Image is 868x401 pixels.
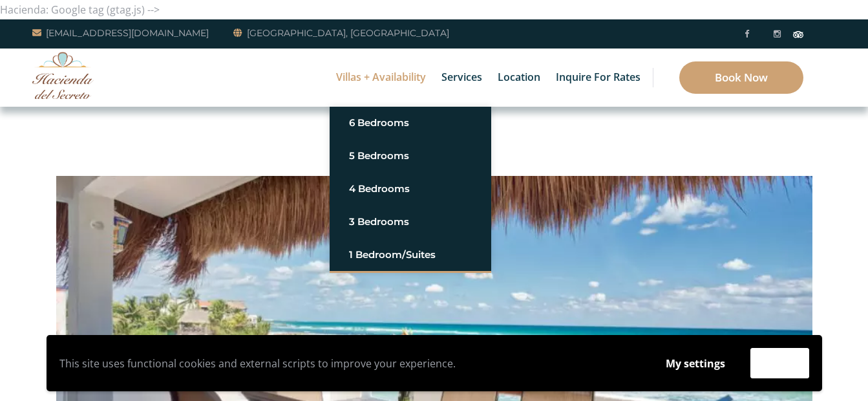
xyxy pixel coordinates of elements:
[330,49,432,107] a: Villas + Availability
[491,49,547,107] a: Location
[349,210,472,233] a: 3 Bedrooms
[233,25,449,41] a: [GEOGRAPHIC_DATA], [GEOGRAPHIC_DATA]
[32,25,209,41] a: [EMAIL_ADDRESS][DOMAIN_NAME]
[349,111,472,135] a: 6 Bedrooms
[32,52,94,99] img: Awesome Logo
[679,61,803,94] a: Book Now
[750,348,809,378] button: Accept
[435,49,489,107] a: Services
[59,354,640,373] p: This site uses functional cookies and external scripts to improve your experience.
[349,243,472,266] a: 1 Bedroom/Suites
[793,31,803,38] img: Tripadvisor_logomark.svg
[549,49,647,107] a: Inquire for Rates
[349,177,472,200] a: 4 Bedrooms
[349,144,472,168] a: 5 Bedrooms
[653,349,737,378] button: My settings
